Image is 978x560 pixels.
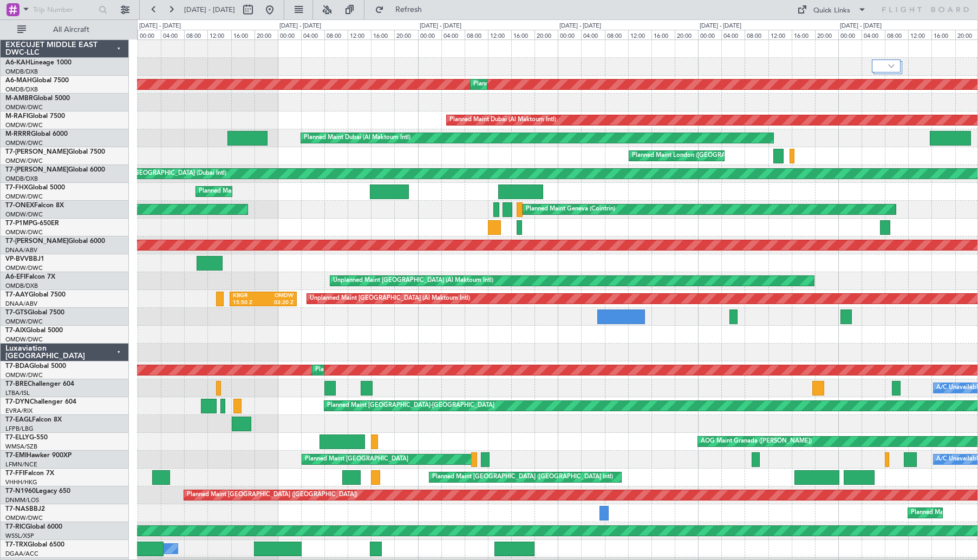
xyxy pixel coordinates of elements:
span: [DATE] - [DATE] [184,5,235,15]
div: 16:00 [231,30,255,39]
div: 08:00 [465,30,488,39]
button: Refresh [370,1,435,18]
span: A6-MAH [5,77,32,84]
a: T7-FHXGlobal 5000 [5,185,65,191]
span: T7-AAY [5,292,29,298]
div: 08:00 [324,30,348,39]
a: OMDW/DWC [5,139,43,147]
span: T7-P1MP [5,220,32,227]
span: T7-BDA [5,363,29,370]
span: T7-EMI [5,452,27,459]
a: T7-AAYGlobal 7500 [5,292,66,298]
span: T7-FFI [5,470,24,477]
div: 00:00 [838,30,862,39]
div: AOG Maint [GEOGRAPHIC_DATA] (Dubai Intl) [100,166,226,182]
a: DNMM/LOS [5,496,39,504]
a: OMDW/DWC [5,264,43,272]
div: KBGR [233,292,263,300]
div: 03:20 Z [263,299,294,307]
a: T7-FFIFalcon 7X [5,470,54,477]
a: OMDW/DWC [5,335,43,344]
a: T7-TRXGlobal 6500 [5,542,64,548]
div: 16:00 [511,30,534,39]
span: T7-RIC [5,524,25,530]
a: T7-GTSGlobal 7500 [5,309,64,316]
span: A6-EFI [5,274,25,280]
div: 08:00 [885,30,908,39]
div: 12:00 [488,30,511,39]
div: 16:00 [931,30,955,39]
a: T7-RICGlobal 6000 [5,524,62,530]
a: OMDB/DXB [5,282,38,290]
div: Unplanned Maint [GEOGRAPHIC_DATA] (Al Maktoum Intl) [333,273,493,289]
div: 04:00 [441,30,465,39]
div: 08:00 [745,30,768,39]
a: WMSA/SZB [5,443,37,451]
a: T7-EAGLFalcon 8X [5,417,62,423]
div: 20:00 [534,30,558,39]
div: [DATE] - [DATE] [139,22,181,31]
a: T7-NASBBJ2 [5,506,45,512]
div: 12:00 [207,30,231,39]
div: 04:00 [301,30,324,39]
a: M-AMBRGlobal 5000 [5,95,70,102]
div: Planned Maint [GEOGRAPHIC_DATA] ([GEOGRAPHIC_DATA]) [187,487,357,503]
a: LTBA/ISL [5,389,30,397]
a: OMDW/DWC [5,103,43,111]
a: A6-MAHGlobal 7500 [5,77,69,84]
span: T7-[PERSON_NAME] [5,149,68,155]
a: OMDW/DWC [5,193,43,201]
button: Quick Links [792,1,872,18]
a: LFMN/NCE [5,460,37,469]
div: 20:00 [815,30,838,39]
div: Planned Maint [GEOGRAPHIC_DATA] ([GEOGRAPHIC_DATA]) [199,183,369,200]
div: 16:00 [371,30,394,39]
div: Planned Maint [GEOGRAPHIC_DATA] [305,451,408,467]
div: 00:00 [558,30,581,39]
a: VP-BVVBBJ1 [5,256,44,262]
div: 04:00 [581,30,604,39]
a: T7-BREChallenger 604 [5,381,74,387]
div: 04:00 [161,30,184,39]
a: OMDB/DXB [5,175,38,183]
div: Planned Maint Dubai (Al Maktoum Intl) [304,130,410,146]
span: M-RRRR [5,131,31,137]
a: OMDW/DWC [5,318,43,326]
div: 00:00 [278,30,301,39]
div: 00:00 [138,30,161,39]
a: T7-DYNChallenger 604 [5,399,76,405]
div: 12:00 [768,30,792,39]
span: VP-BVV [5,256,29,262]
div: Planned Maint Dubai (Al Maktoum Intl) [449,112,556,128]
a: M-RAFIGlobal 7500 [5,113,65,120]
a: OMDW/DWC [5,210,43,219]
div: [DATE] - [DATE] [420,22,461,31]
a: OMDW/DWC [5,514,43,522]
a: T7-AIXGlobal 5000 [5,327,63,334]
button: All Aircraft [12,21,118,38]
span: T7-ONEX [5,202,34,209]
a: T7-N1960Legacy 650 [5,488,70,495]
div: 12:00 [348,30,371,39]
a: A6-EFIFalcon 7X [5,274,55,280]
img: arrow-gray.svg [888,64,895,68]
a: T7-[PERSON_NAME]Global 6000 [5,167,105,173]
div: [DATE] - [DATE] [840,22,882,31]
div: Quick Links [813,5,850,16]
a: DGAA/ACC [5,550,38,558]
div: 16:00 [792,30,815,39]
div: [DATE] - [DATE] [279,22,321,31]
div: [DATE] - [DATE] [559,22,601,31]
div: 00:00 [698,30,721,39]
div: Planned Maint Dubai (Al Maktoum Intl) [315,362,422,378]
a: WSSL/XSP [5,532,34,540]
a: VHHH/HKG [5,478,37,486]
div: Unplanned Maint [GEOGRAPHIC_DATA] (Al Maktoum Intl) [310,291,470,307]
a: OMDW/DWC [5,371,43,379]
span: M-AMBR [5,95,33,102]
div: Planned Maint Geneva (Cointrin) [526,201,615,218]
div: 04:00 [862,30,885,39]
a: DNAA/ABV [5,246,37,254]
a: T7-[PERSON_NAME]Global 6000 [5,238,105,245]
span: T7-NAS [5,506,29,512]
